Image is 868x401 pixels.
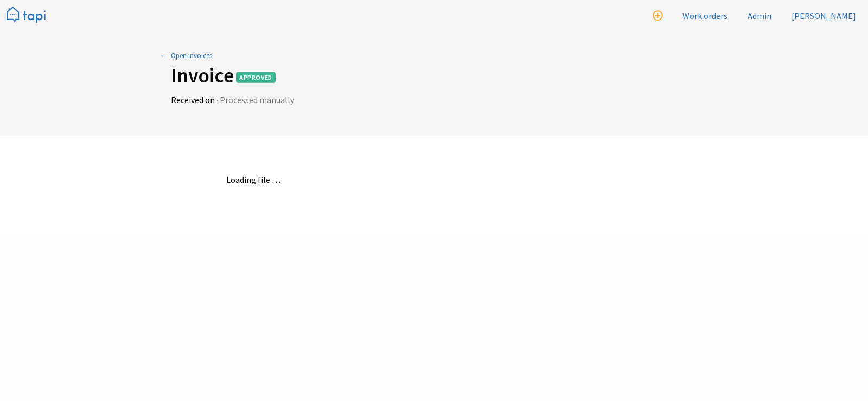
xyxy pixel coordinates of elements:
[7,7,46,24] img: Tapi logo
[8,174,498,186] p: Loading file …
[236,72,276,83] span: Approved
[171,50,697,61] a: Open invoices
[171,63,697,88] h1: Invoice
[682,10,727,21] span: Work orders
[785,7,863,24] a: [PERSON_NAME]
[653,11,663,21] i: New work order
[748,10,771,21] span: Admin
[676,7,734,24] a: Work orders
[171,94,697,106] p: Received on
[792,10,856,21] span: [PERSON_NAME]
[741,7,778,24] a: Admin
[216,94,294,105] span: · Processed manually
